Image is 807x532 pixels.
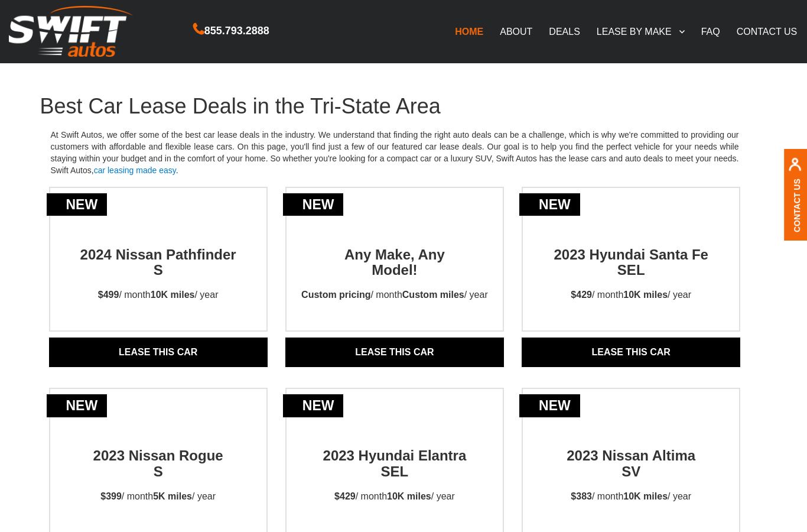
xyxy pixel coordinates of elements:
[75,427,242,479] h2: 2023 Nissan Rogue S
[571,491,592,501] strong: $383
[40,118,750,187] p: At Swift Autos, we offer some of the best car lease deals in the industry. We understand that fin...
[283,193,344,216] div: new
[623,491,668,501] strong: 10K miles
[311,226,478,278] h2: Any Make, Any Model!
[623,290,668,300] strong: 10K miles
[289,427,500,514] a: new2023 Hyundai Elantra SEL$429/ month10K miles/ year
[193,26,269,36] a: 855.793.2888
[519,394,580,417] div: new
[311,427,478,479] h2: 2023 Hyundai Elantra SEL
[204,22,269,40] span: 855.793.2888
[90,479,226,514] p: / month / year
[548,427,714,479] h2: 2023 Nissan Altima SV
[301,290,370,300] strong: Custom pricing
[526,226,736,313] a: new2023 Hyundai Santa Fe SEL$429/ month10K miles/ year
[100,491,122,501] strong: $399
[588,19,693,44] a: LEASE BY MAKE
[47,193,108,216] div: new
[447,19,492,44] a: HOME
[492,19,541,44] a: ABOUT
[94,166,176,175] a: car leasing made easy
[283,394,344,417] div: new
[526,427,736,514] a: new2023 Nissan AltimaSV$383/ month10K miles/ year
[560,479,702,514] p: / month / year
[728,19,806,44] a: CONTACT US
[548,226,714,278] h2: 2023 Hyundai Santa Fe SEL
[334,491,356,501] strong: $429
[519,193,580,216] div: new
[87,278,229,313] p: / month / year
[47,394,108,417] div: new
[387,491,431,501] strong: 10K miles
[788,157,802,178] img: contact us, iconuser
[49,338,268,367] a: Lease THIS CAR
[289,226,500,313] a: newAny Make, AnyModel!Custom pricing/ monthCustom miles/ year
[324,479,466,514] p: / month / year
[151,290,195,300] strong: 10K miles
[522,338,740,367] a: Lease THIS CAR
[402,290,464,300] strong: Custom miles
[53,226,263,313] a: new2024 Nissan Pathfinder S$499/ month10K miles/ year
[693,19,728,44] a: FAQ
[291,278,499,313] p: / month / year
[75,226,242,278] h2: 2024 Nissan Pathfinder S
[792,179,802,232] a: Contact Us
[53,427,263,514] a: new2023 Nissan RogueS$399/ month5K miles/ year
[560,278,702,313] p: / month / year
[285,338,504,367] a: Lease THIS CAR
[9,6,133,57] img: Swift Autos
[571,290,592,300] strong: $429
[40,95,750,118] h1: Best Car Lease Deals in the Tri-State Area
[541,19,588,44] a: DEALS
[98,290,119,300] strong: $499
[153,491,192,501] strong: 5K miles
